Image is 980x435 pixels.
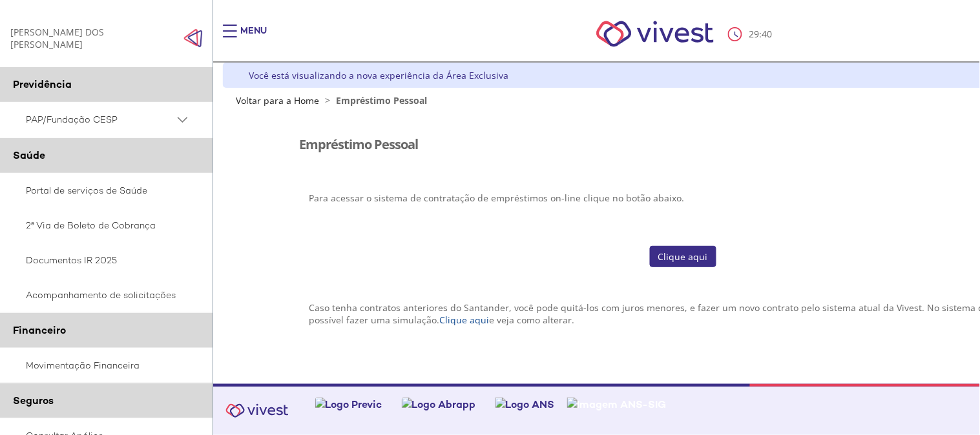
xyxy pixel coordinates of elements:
[13,394,54,407] span: Seguros
[749,28,759,40] span: 29
[322,94,333,106] span: >
[218,396,296,425] img: Vivest
[300,137,419,152] h3: Empréstimo Pessoal
[213,384,980,435] footer: Vivest
[10,26,166,50] div: [PERSON_NAME] DOS [PERSON_NAME]
[236,94,319,106] a: Voltar para a Home
[13,148,45,162] span: Saúde
[402,398,476,411] img: Logo Abrapp
[13,323,66,337] span: Financeiro
[249,69,508,81] div: Você está visualizando a nova experiência da Área Exclusiva
[13,77,72,91] span: Previdência
[315,398,382,411] img: Logo Previc
[183,28,203,48] span: Click to close side navigation.
[240,25,267,50] div: Menu
[728,27,775,41] div: :
[762,28,772,40] span: 40
[183,28,203,48] img: Fechar menu
[336,94,427,106] span: Empréstimo Pessoal
[440,314,490,326] a: Clique aqui
[650,246,716,268] a: Clique aqui
[26,112,174,128] span: PAP/Fundação CESP
[567,398,667,411] img: Imagem ANS-SIG
[495,398,555,411] img: Logo ANS
[582,6,729,61] img: Vivest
